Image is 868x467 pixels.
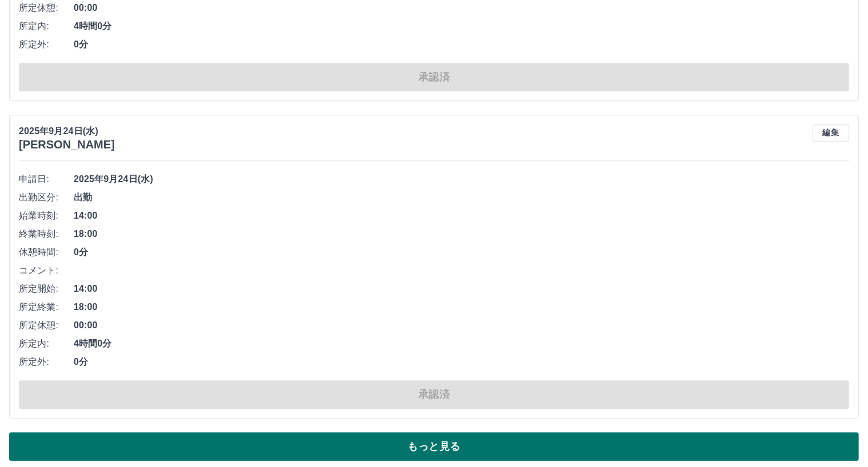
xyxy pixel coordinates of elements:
span: 0分 [74,38,849,51]
span: 出勤 [74,191,849,204]
span: 18:00 [74,300,849,314]
span: 00:00 [74,1,849,15]
span: コメント: [19,264,74,277]
span: 14:00 [74,209,849,223]
button: もっと見る [9,432,859,461]
span: 14:00 [74,282,849,296]
button: 編集 [813,124,849,142]
span: 所定内: [19,337,74,351]
span: 所定内: [19,19,74,33]
span: 始業時刻: [19,209,74,223]
span: 所定休憩: [19,319,74,332]
span: 申請日: [19,172,74,186]
span: 2025年9月24日(水) [74,172,849,186]
span: 0分 [74,355,849,369]
h3: [PERSON_NAME] [19,138,115,151]
p: 2025年9月24日(水) [19,124,115,138]
span: 18:00 [74,227,849,241]
span: 4時間0分 [74,337,849,351]
span: 所定外: [19,355,74,369]
span: 休憩時間: [19,245,74,259]
span: 0分 [74,245,849,259]
span: 出勤区分: [19,191,74,204]
span: 00:00 [74,319,849,332]
span: 所定外: [19,38,74,51]
span: 所定休憩: [19,1,74,15]
span: 所定開始: [19,282,74,296]
span: 4時間0分 [74,19,849,33]
span: 終業時刻: [19,227,74,241]
span: 所定終業: [19,300,74,314]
